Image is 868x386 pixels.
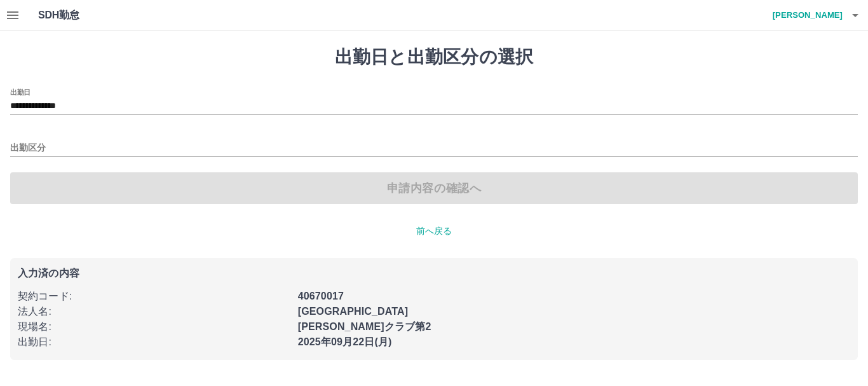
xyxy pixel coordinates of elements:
label: 出勤日 [10,87,31,97]
b: [GEOGRAPHIC_DATA] [298,306,409,317]
b: [PERSON_NAME]クラブ第2 [298,321,431,332]
b: 2025年09月22日(月) [298,336,392,347]
p: 入力済の内容 [18,268,850,279]
p: 前へ戻る [10,224,858,238]
b: 40670017 [298,291,344,301]
p: 契約コード : [18,289,290,304]
p: 出勤日 : [18,334,290,350]
p: 法人名 : [18,304,290,319]
p: 現場名 : [18,319,290,334]
h1: 出勤日と出勤区分の選択 [10,46,858,68]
